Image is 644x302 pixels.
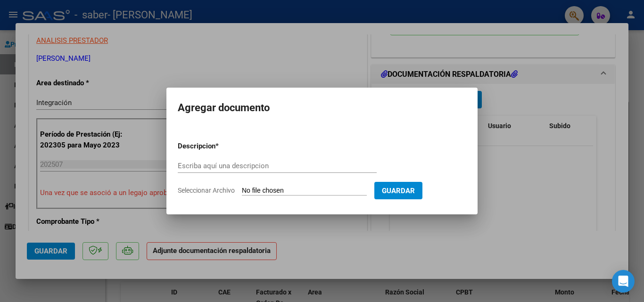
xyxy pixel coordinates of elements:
[382,187,415,195] span: Guardar
[374,182,422,199] button: Guardar
[178,141,264,152] p: Descripcion
[178,99,466,117] h2: Agregar documento
[178,187,235,194] span: Seleccionar Archivo
[612,270,635,293] div: Open Intercom Messenger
